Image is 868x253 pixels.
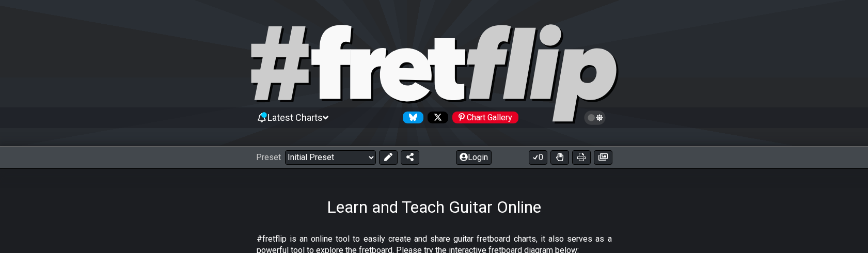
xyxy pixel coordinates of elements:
[594,150,612,165] button: Create image
[550,150,569,165] button: Toggle Dexterity for all fretkits
[572,150,591,165] button: Print
[327,197,541,217] h1: Learn and Teach Guitar Online
[529,150,547,165] button: 0
[256,152,281,162] span: Preset
[456,150,492,165] button: Login
[379,150,398,165] button: Edit Preset
[267,112,323,123] span: Latest Charts
[423,112,448,123] a: Follow #fretflip at X
[589,113,601,122] span: Toggle light / dark theme
[452,112,518,123] div: Chart Gallery
[401,150,419,165] button: Share Preset
[399,112,423,123] a: Follow #fretflip at Bluesky
[448,112,518,123] a: #fretflip at Pinterest
[285,150,376,165] select: Preset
